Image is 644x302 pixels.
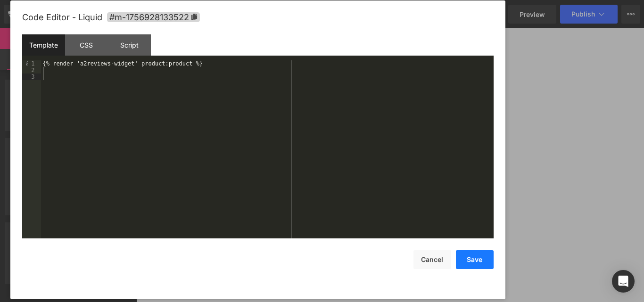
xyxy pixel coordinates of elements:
[22,73,41,80] div: 3
[107,12,200,22] span: Click to copy
[22,67,41,73] div: 2
[22,60,41,67] div: 1
[71,178,156,196] a: Add Single Section
[65,34,108,56] div: CSS
[71,151,156,170] a: Explore Blocks
[612,270,635,293] div: Open Intercom Messenger
[456,250,494,269] button: Save
[22,12,102,22] span: Code Editor - Liquid
[413,250,451,269] button: Cancel
[108,34,151,56] div: Script
[23,204,204,211] p: or Drag & Drop elements from left sidebar
[22,34,65,56] div: Template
